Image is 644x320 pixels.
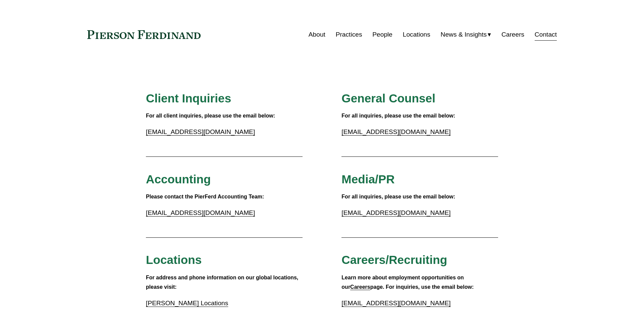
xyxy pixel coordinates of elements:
a: About [309,28,325,41]
strong: For all client inquiries, please use the email below: [146,113,275,119]
a: Locations [403,28,430,41]
a: [PERSON_NAME] Locations [146,300,228,307]
a: Careers [350,284,370,290]
strong: For address and phone information on our global locations, please visit: [146,275,300,290]
a: Practices [336,28,362,41]
a: [EMAIL_ADDRESS][DOMAIN_NAME] [341,128,450,135]
a: [EMAIL_ADDRESS][DOMAIN_NAME] [146,209,255,216]
strong: Learn more about employment opportunities on our [341,275,465,290]
span: Media/PR [341,173,394,186]
a: Contact [535,28,557,41]
a: Careers [501,28,524,41]
strong: For all inquiries, please use the email below: [341,194,455,199]
a: [EMAIL_ADDRESS][DOMAIN_NAME] [146,128,255,135]
a: [EMAIL_ADDRESS][DOMAIN_NAME] [341,209,450,216]
strong: Please contact the PierFerd Accounting Team: [146,194,264,199]
span: Accounting [146,173,211,186]
a: [EMAIL_ADDRESS][DOMAIN_NAME] [341,300,450,307]
strong: page. For inquiries, use the email below: [370,284,474,290]
strong: For all inquiries, please use the email below: [341,113,455,119]
a: folder dropdown [441,28,491,41]
span: Careers/Recruiting [341,253,447,266]
span: Client Inquiries [146,92,231,105]
span: News & Insights [441,29,487,41]
span: General Counsel [341,92,435,105]
a: People [372,28,392,41]
span: Locations [146,253,202,266]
